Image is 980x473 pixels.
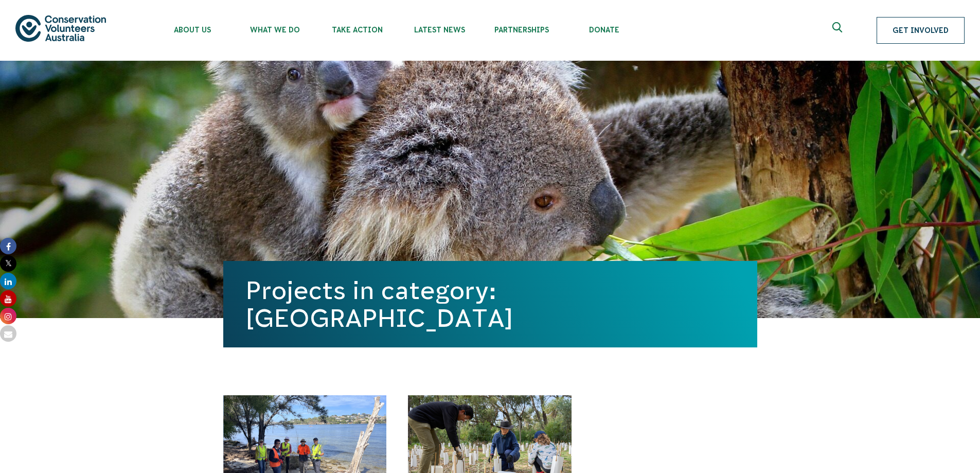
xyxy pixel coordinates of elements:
button: Expand search box Close search box [826,18,851,43]
span: What We Do [234,26,316,34]
span: Expand search box [832,22,845,39]
h1: Projects in category: [GEOGRAPHIC_DATA] [246,276,735,332]
a: Get Involved [877,17,965,44]
span: Take Action [316,26,398,34]
span: Donate [563,26,645,34]
span: Latest News [398,26,480,34]
span: Partnerships [480,26,563,34]
img: logo.svg [15,15,106,41]
span: About Us [151,26,234,34]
